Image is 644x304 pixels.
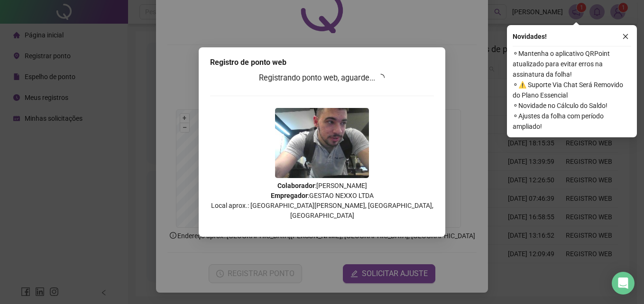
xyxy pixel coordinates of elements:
p: : [PERSON_NAME] : GESTAO NEXXO LTDA Local aprox.: [GEOGRAPHIC_DATA][PERSON_NAME], [GEOGRAPHIC_DAT... [210,181,434,221]
h3: Registrando ponto web, aguarde... [210,72,434,84]
span: ⚬ Ajustes da folha com período ampliado! [513,111,631,132]
span: ⚬ Mantenha o aplicativo QRPoint atualizado para evitar erros na assinatura da folha! [513,48,631,80]
strong: Empregador [271,192,308,199]
span: ⚬ Novidade no Cálculo do Saldo! [513,100,631,111]
span: close [622,33,629,40]
span: loading [377,74,385,81]
span: ⚬ ⚠️ Suporte Via Chat Será Removido do Plano Essencial [513,80,631,100]
span: Novidades ! [513,31,547,42]
div: Registro de ponto web [210,57,434,68]
div: Open Intercom Messenger [612,272,635,295]
img: 2Q== [275,108,369,178]
strong: Colaborador [277,182,315,189]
